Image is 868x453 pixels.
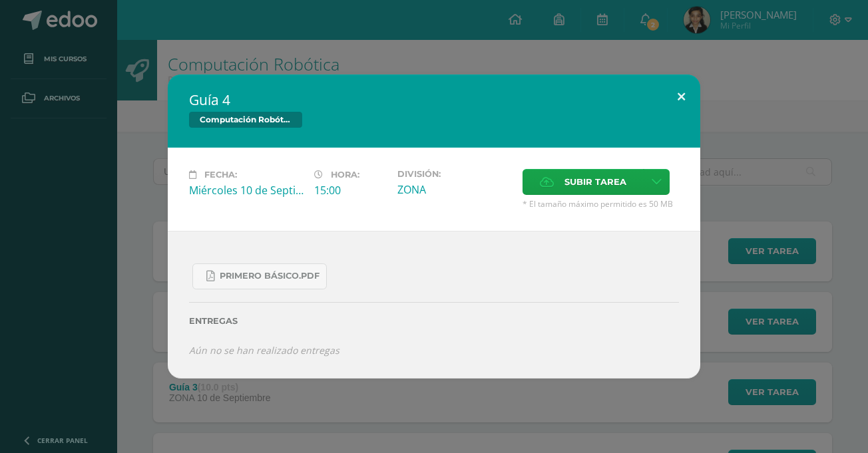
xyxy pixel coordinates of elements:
span: Subir tarea [564,170,626,194]
a: PRIMERO básico.pdf [192,263,327,289]
button: Close (Esc) [662,75,700,120]
span: * El tamaño máximo permitido es 50 MB [523,198,679,210]
span: Fecha: [204,170,237,180]
div: ZONA [397,182,512,197]
span: PRIMERO básico.pdf [220,271,320,281]
span: Hora: [331,170,359,180]
label: División: [397,169,512,179]
span: Computación Robótica [189,112,302,128]
h2: Guía 4 [189,90,679,109]
div: Miércoles 10 de Septiembre [189,183,304,198]
div: 15:00 [314,183,387,198]
label: Entregas [189,316,679,326]
i: Aún no se han realizado entregas [189,344,339,357]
